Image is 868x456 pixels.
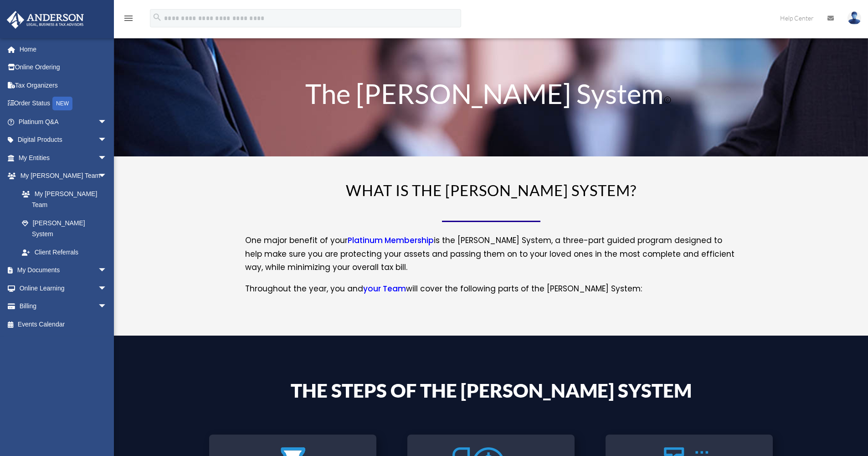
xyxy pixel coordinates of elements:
[152,12,162,22] i: search
[363,283,406,299] a: your Team
[98,113,116,131] span: arrow_drop_down
[13,185,121,214] a: My [PERSON_NAME] Team
[6,315,121,333] a: Events Calendar
[346,181,637,199] span: WHAT IS THE [PERSON_NAME] SYSTEM?
[348,235,434,250] a: Platinum Membership
[98,279,116,298] span: arrow_drop_down
[98,167,116,186] span: arrow_drop_down
[13,243,121,261] a: Client Referrals
[6,297,121,316] a: Billingarrow_drop_down
[98,261,116,280] span: arrow_drop_down
[123,13,134,24] i: menu
[847,11,861,25] img: User Pic
[13,214,116,243] a: [PERSON_NAME] System
[4,11,87,29] img: Anderson Advisors Platinum Portal
[6,94,121,113] a: Order StatusNEW
[6,261,121,280] a: My Documentsarrow_drop_down
[123,16,134,24] a: menu
[245,381,737,404] h4: The Steps of the [PERSON_NAME] System
[6,40,121,58] a: Home
[6,279,121,297] a: Online Learningarrow_drop_down
[6,58,121,77] a: Online Ordering
[52,97,72,110] div: NEW
[245,234,737,282] p: One major benefit of your is the [PERSON_NAME] System, a three-part guided program designed to he...
[98,297,116,316] span: arrow_drop_down
[98,131,116,150] span: arrow_drop_down
[245,282,737,296] p: Throughout the year, you and will cover the following parts of the [PERSON_NAME] System:
[6,167,121,185] a: My [PERSON_NAME] Teamarrow_drop_down
[6,131,121,149] a: Digital Productsarrow_drop_down
[245,80,737,112] h1: The [PERSON_NAME] System
[6,76,121,94] a: Tax Organizers
[6,113,121,131] a: Platinum Q&Aarrow_drop_down
[6,149,121,167] a: My Entitiesarrow_drop_down
[98,149,116,167] span: arrow_drop_down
